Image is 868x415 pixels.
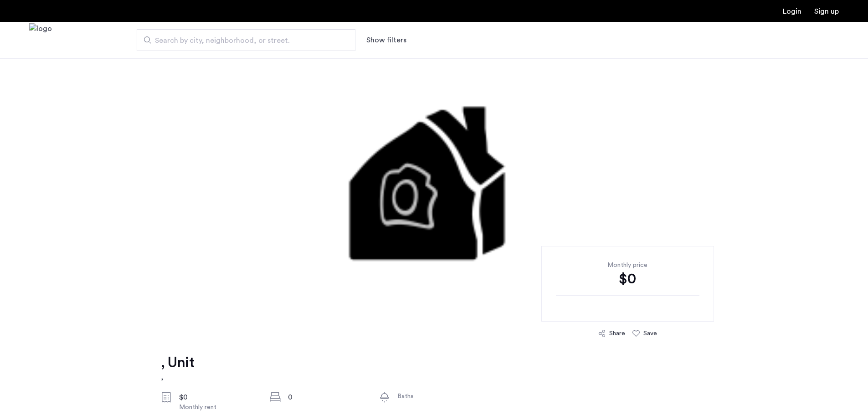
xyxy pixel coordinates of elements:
img: logo [29,23,52,57]
img: 1.gif [156,58,712,332]
div: Save [643,329,657,338]
div: Baths [397,392,474,401]
a: Registration [814,8,839,15]
div: Share [609,329,625,338]
span: Search by city, neighborhood, or street. [155,35,330,46]
a: Cazamio Logo [29,23,52,57]
a: Login [783,8,801,15]
a: , Unit, [161,354,194,383]
div: 0 [288,392,365,403]
div: Monthly price [556,261,699,270]
button: Show or hide filters [366,35,406,46]
input: Apartment Search [137,29,355,51]
div: $0 [556,270,699,288]
div: $0 [179,392,256,403]
div: Monthly rent [179,403,256,412]
h2: , [161,372,194,383]
h1: , Unit [161,354,194,372]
